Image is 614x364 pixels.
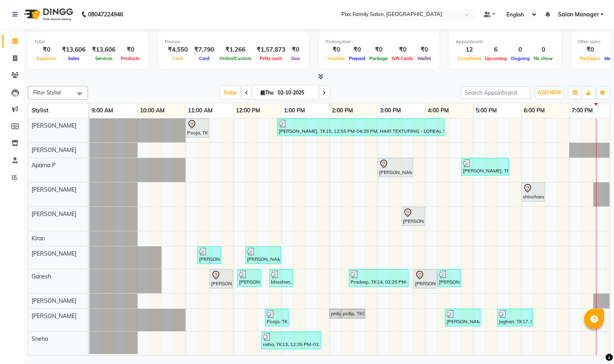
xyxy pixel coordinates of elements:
[89,45,119,54] div: ₹13,606
[93,56,115,61] span: Services
[509,56,532,61] span: Ongoing
[33,89,61,96] span: Filter Stylist
[170,56,185,61] span: Cash
[88,3,123,26] b: 08047224946
[378,159,412,176] div: [PERSON_NAME], TK07, 03:00 PM-03:45 PM, WAXING COMBO GOLD (999)
[390,45,415,54] div: ₹0
[34,56,59,61] span: Expenses
[234,105,262,116] a: 12:00 PM
[456,45,483,54] div: 12
[415,45,433,54] div: ₹0
[119,56,142,61] span: Products
[32,250,76,257] span: [PERSON_NAME]
[32,335,48,342] span: Sneha
[578,45,602,54] div: ₹0
[536,87,563,98] button: ADD NEW
[483,56,509,61] span: Upcoming
[165,45,191,54] div: ₹4,550
[342,310,364,317] div: prdip, TK06, 02:15 PM-02:45 PM, HAIRCUT & STYLE (MEN) - HAIRCUT REGULAR
[325,56,347,61] span: Voucher
[258,56,284,61] span: Petty cash
[289,45,303,54] div: ₹0
[32,122,76,129] span: [PERSON_NAME]
[32,273,51,280] span: Ganesh
[32,210,76,218] span: [PERSON_NAME]
[32,186,76,193] span: [PERSON_NAME]
[32,107,48,114] span: Stylist
[402,208,424,225] div: [PERSON_NAME], TK12, 03:30 PM-04:00 PM, HAIRCUT AND STYLE - HAIRCUT BY EXPERT
[522,184,544,200] div: shinchana, TK02, 06:00 PM-06:30 PM, HEAD MASSAGE W/O Wash
[34,45,59,54] div: ₹0
[262,333,320,348] div: neha, TK13, 12:35 PM-01:50 PM, THREADING - EYEBROWS (₹58),BODY RITUALS (WOMEN) - FULL BODY EXOTIC...
[270,270,292,286] div: bhushan, TK11, 12:45 PM-01:15 PM, HAIRCUT & STYLE (MEN) - HAIRCUT REGULAR (₹289)
[289,56,302,61] span: Due
[210,270,232,287] div: [PERSON_NAME], TK04, 11:30 AM-12:00 PM, HAIRCUT AND STYLE - HAIRCUT BY EXPERT
[198,248,220,263] div: [PERSON_NAME], TK05, 11:15 AM-11:45 AM, HAIRCUT & STYLE (MEN) - HAIRCUT REGULAR (₹289)
[220,86,240,99] span: Today
[456,56,483,61] span: Completed
[165,38,303,45] div: Finance
[197,56,211,61] span: Card
[325,45,347,54] div: ₹0
[498,310,532,325] div: jaghan, TK17, 05:30 PM-06:15 PM, HAIRCUT & STYLE (MEN) - HAIRCUT BY EXPERT (₹355)
[462,159,508,174] div: [PERSON_NAME], TK16, 04:45 PM-05:45 PM, WAXING SERVICES - GOLD WAX FULL ARMS (₹483),WAXING SERVIC...
[266,310,288,325] div: Pooja, TK10, 12:40 PM-01:10 PM, HAIRCUT & STYLE (MEN) - HAIRCUT (BELOW 12 YEARS) (₹200)
[330,310,340,317] div: prdip, TK06, 02:00 PM-02:15 PM, HAIRCUT & STYLE (MEN) - [PERSON_NAME] TRIM
[532,45,555,54] div: 0
[66,56,82,61] span: Sales
[259,90,275,96] span: Thu
[538,90,561,96] span: ADD NEW
[186,105,215,116] a: 11:00 AM
[461,86,531,99] input: Search Appointment
[415,56,433,61] span: Wallet
[32,297,76,304] span: [PERSON_NAME]
[32,146,76,154] span: [PERSON_NAME]
[532,56,555,61] span: No show
[191,45,217,54] div: ₹7,790
[32,162,56,169] span: Aparna P
[186,120,208,136] div: Pooja, TK01, 11:00 AM-11:30 AM, HAIRCUT AND STYLE - TONGS S/M
[278,120,444,135] div: [PERSON_NAME], TK15, 12:55 PM-04:25 PM, HAIR TEXTURING - LOREAL SMOOTHENING / STRAIGHTENING (L) (...
[578,56,602,61] span: Packages
[390,56,415,61] span: Gift Cards
[347,45,367,54] div: ₹0
[446,310,480,325] div: [PERSON_NAME], TK15, 04:25 PM-05:10 PM, HAIRCUT & STYLE (MEN) - HAIRCUT BY EXPERT (₹355)
[275,87,315,99] input: 2025-10-02
[483,45,509,54] div: 6
[580,332,606,356] iframe: chat widget
[570,105,595,116] a: 7:00 PM
[367,45,390,54] div: ₹0
[20,3,75,26] img: logo
[426,105,451,116] a: 4:00 PM
[217,56,253,61] span: Online/Custom
[347,56,367,61] span: Prepaid
[350,270,408,286] div: Pradeep, TK14, 02:25 PM-03:40 PM, HAIRCUT & STYLE (MEN) - HAIRCUT REGULAR (₹289),HAIRCUT & STYLE ...
[558,10,599,19] span: Salon Manager
[238,270,260,286] div: [PERSON_NAME], TK08, 12:05 PM-12:35 PM, HAIRCUT AND STYLE - HAIRCUT (BELOW 12 YEARS) (₹471)
[456,38,555,45] div: Appointment
[367,56,390,61] span: Package
[282,105,307,116] a: 1:00 PM
[253,45,289,54] div: ₹1,57,873
[119,45,142,54] div: ₹0
[32,235,45,242] span: Kiran
[438,270,460,286] div: [PERSON_NAME], TK16, 04:15 PM-04:45 PM, HAIRCUT AND STYLE - HAIRCUT BY EXPERT (₹950)
[138,105,167,116] a: 10:00 AM
[34,38,142,45] div: Total
[414,270,436,287] div: [PERSON_NAME], TK07, 03:45 PM-04:15 PM, HAIRCUT AND STYLE - HAIRCUT BY EXPERT
[522,105,547,116] a: 6:00 PM
[474,105,499,116] a: 5:00 PM
[378,105,403,116] a: 3:00 PM
[509,45,532,54] div: 0
[330,105,355,116] a: 2:00 PM
[59,45,89,54] div: ₹13,606
[246,248,280,263] div: [PERSON_NAME], TK09, 12:15 PM-01:00 PM, HAIRCUT & STYLE (MEN) - HAIRCUT REGULAR (₹289),HAIRCUT & ...
[325,38,433,45] div: Redemption
[217,45,253,54] div: ₹1,266
[32,312,76,320] span: [PERSON_NAME]
[90,105,115,116] a: 9:00 AM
